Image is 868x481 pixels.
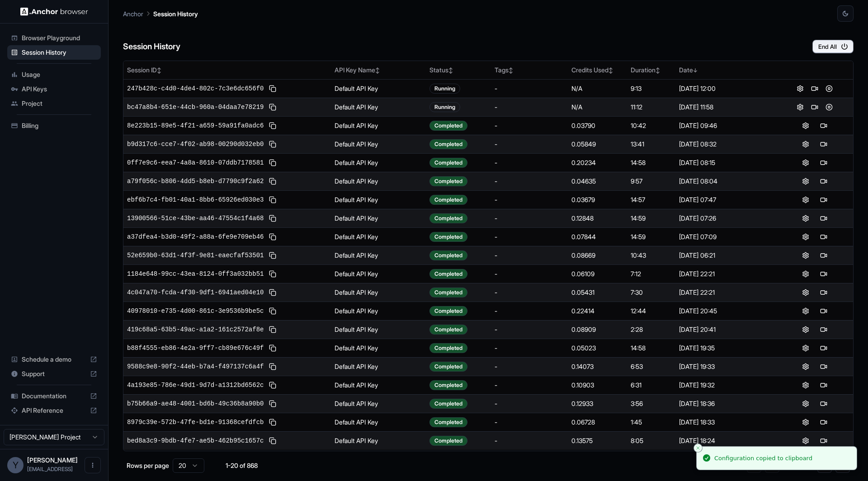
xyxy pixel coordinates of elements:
[429,213,467,223] div: Completed
[656,67,660,74] span: ↕
[495,84,564,93] div: -
[7,82,101,96] div: API Keys
[631,195,671,204] div: 14:57
[495,269,564,278] div: -
[571,325,623,334] div: 0.08909
[7,45,101,60] div: Session History
[429,362,467,372] div: Completed
[127,251,264,260] span: 52e659b0-63d1-4f3f-9e81-eaecfaf53501
[571,140,623,149] div: 0.05849
[679,269,773,278] div: [DATE] 22:21
[7,67,101,82] div: Usage
[127,362,264,371] span: 9588c9e8-90f2-44eb-b7a4-f497137c6a4f
[631,381,671,390] div: 6:31
[127,195,264,204] span: ebf6b7c4-fb01-40a1-8bb6-65926ed030e3
[331,264,426,283] td: Default API Key
[331,79,426,98] td: Default API Key
[679,418,773,427] div: [DATE] 18:33
[495,140,564,149] div: -
[679,84,773,93] div: [DATE] 12:00
[123,40,180,53] h6: Session History
[495,436,564,445] div: -
[127,307,264,316] span: 40978010-e735-4d00-861c-3e9536b9be5c
[429,288,467,297] div: Completed
[127,269,264,278] span: 1184e648-99cc-43ea-8124-0ff3a032bb51
[22,406,86,415] span: API Reference
[571,158,623,167] div: 0.20234
[571,344,623,353] div: 0.05023
[631,177,671,186] div: 9:57
[7,96,101,111] div: Project
[631,325,671,334] div: 2:28
[495,195,564,204] div: -
[127,344,264,353] span: b88f4555-eb86-4e2a-9ff7-cb89e676c49f
[127,436,264,445] span: bed8a3c9-9bdb-4fe7-ae5b-462b95c1657c
[429,176,467,186] div: Completed
[429,139,467,149] div: Completed
[693,67,698,74] span: ↓
[331,413,426,431] td: Default API Key
[429,417,467,427] div: Completed
[631,158,671,167] div: 14:58
[22,85,97,94] span: API Keys
[714,454,812,463] div: Configuration copied to clipboard
[22,391,86,401] span: Documentation
[571,436,623,445] div: 0.13575
[571,232,623,241] div: 0.07844
[429,102,460,112] div: Running
[127,325,264,334] span: 419c68a5-63b5-49ac-a1a2-161c2572af8e
[127,158,264,167] span: 0ff7e9c6-eea7-4a8a-8610-07ddb7178581
[495,121,564,130] div: -
[331,227,426,246] td: Default API Key
[331,172,426,190] td: Default API Key
[7,352,101,367] div: Schedule a demo
[429,121,467,131] div: Completed
[153,9,198,19] p: Session History
[679,140,773,149] div: [DATE] 08:32
[331,98,426,116] td: Default API Key
[429,306,467,316] div: Completed
[7,31,101,45] div: Browser Playground
[127,177,264,186] span: a79f056c-b806-4dd5-b8eb-d7790c9f2a62
[127,288,264,297] span: 4c047a70-fcda-4f30-9df1-6941aed04e10
[679,251,773,260] div: [DATE] 06:21
[679,381,773,390] div: [DATE] 19:32
[331,320,426,339] td: Default API Key
[157,67,161,74] span: ↕
[429,158,467,168] div: Completed
[679,121,773,130] div: [DATE] 09:46
[331,246,426,264] td: Default API Key
[693,443,703,453] button: Close toast
[571,177,623,186] div: 0.04635
[495,344,564,353] div: -
[631,121,671,130] div: 10:42
[812,40,854,53] button: End All
[495,232,564,241] div: -
[571,103,623,112] div: N/A
[219,461,264,470] div: 1-20 of 868
[127,103,264,112] span: bc47a8b4-651e-44cb-960a-04daa7e78219
[571,307,623,316] div: 0.22414
[331,209,426,227] td: Default API Key
[679,362,773,371] div: [DATE] 19:33
[571,214,623,223] div: 0.12848
[631,84,671,93] div: 9:13
[123,9,143,19] p: Anchor
[123,9,198,19] nav: breadcrumb
[495,307,564,316] div: -
[679,436,773,445] div: [DATE] 18:24
[495,103,564,112] div: -
[7,118,101,133] div: Billing
[571,362,623,371] div: 0.14073
[495,362,564,371] div: -
[609,67,613,74] span: ↕
[127,66,327,75] div: Session ID
[495,381,564,390] div: -
[331,135,426,153] td: Default API Key
[571,399,623,408] div: 0.12933
[679,103,773,112] div: [DATE] 11:58
[22,48,97,57] span: Session History
[27,466,73,472] span: yuma@o-mega.ai
[571,418,623,427] div: 0.06728
[331,431,426,450] td: Default API Key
